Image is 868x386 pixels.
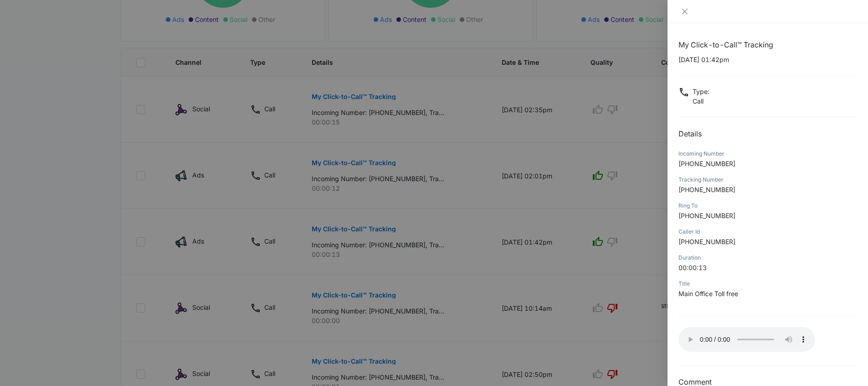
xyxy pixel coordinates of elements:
div: Title [678,280,857,288]
audio: Your browser does not support the audio tag. [678,327,815,352]
span: 00:00:13 [678,264,707,271]
p: [DATE] 01:42pm [678,55,857,64]
div: Duration [678,254,857,262]
span: [PHONE_NUMBER] [678,186,735,193]
p: Type : [693,87,709,96]
p: Call [693,96,709,106]
span: [PHONE_NUMBER] [678,160,735,167]
div: Ring To [678,202,857,210]
span: close [681,8,688,15]
div: Incoming Number [678,150,857,158]
span: [PHONE_NUMBER] [678,238,735,245]
div: Caller Id [678,228,857,236]
h1: My Click-to-Call™ Tracking [678,39,857,50]
button: Close [678,7,691,16]
span: [PHONE_NUMBER] [678,212,735,219]
h2: Details [678,128,857,139]
div: Tracking Number [678,176,857,184]
span: Main Office Toll free [678,290,738,297]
